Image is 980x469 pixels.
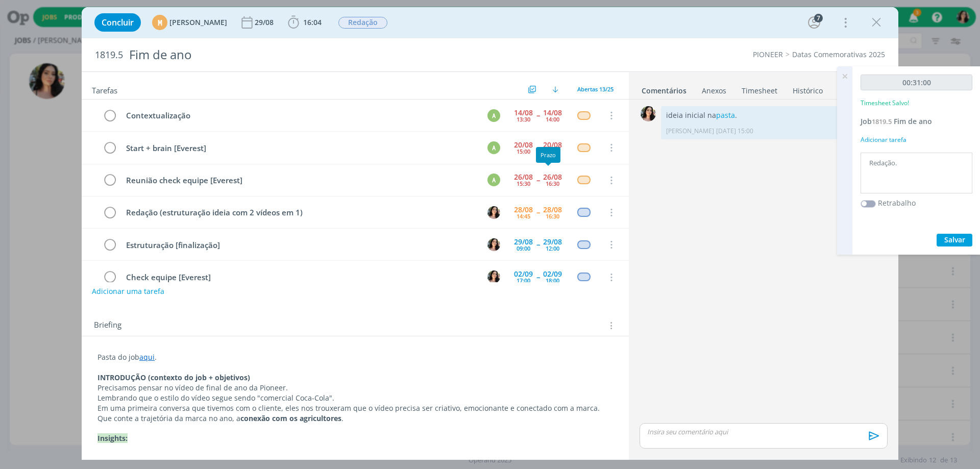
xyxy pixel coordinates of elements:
div: 18:00 [546,278,559,283]
button: T [486,205,501,220]
div: 29/08 [255,19,276,26]
p: Em uma primeira conversa que tivemos com o cliente, eles nos trouxeram que o vídeo precisa ser cr... [97,403,613,413]
span: Briefing [94,319,121,332]
p: Precisamos pensar no vídeo de final de ano da Pioneer. [97,383,613,393]
span: Abertas 13/25 [577,85,614,93]
div: 26/08 [514,174,533,181]
span: 1819.5 [95,50,123,61]
button: Adicionar uma tarefa [91,282,165,301]
p: Lembrando que o estilo do vídeo segue sendo "comercial Coca-Cola". [97,393,613,403]
div: 14/08 [514,109,533,116]
div: 02/09 [543,270,562,278]
span: 1819.5 [872,117,892,126]
div: 7 [814,14,823,22]
p: ideia inicial na . [666,110,881,120]
div: 14/08 [543,109,562,116]
div: 09:00 [517,245,530,251]
button: A [486,140,501,155]
a: Timesheet [741,81,778,96]
div: Reunião check equipe [Everest] [121,174,478,187]
div: Redação (estruturação ideia com 2 vídeos em 1) [121,206,478,219]
button: 16:04 [285,14,324,31]
button: T [486,237,501,252]
img: T [487,270,500,283]
button: T [486,269,501,285]
span: Salvar [944,235,965,244]
div: 02/09 [514,270,533,278]
p: Pasta do job . [97,352,613,362]
strong: Insights: [97,433,128,443]
a: pasta [716,110,735,120]
button: A [486,172,501,188]
button: Salvar [937,234,972,246]
button: 7 [806,14,822,31]
div: 29/08 [514,238,533,245]
div: 20/08 [543,141,562,149]
button: Concluir [94,13,141,32]
div: 28/08 [514,206,533,213]
div: Fim de ano [125,42,552,67]
button: A [486,108,501,123]
div: 16:30 [546,213,559,219]
span: -- [536,209,540,216]
img: arrow-down.svg [552,86,558,92]
div: A [487,109,500,122]
img: T [641,106,656,121]
img: T [487,238,500,251]
button: M[PERSON_NAME] [152,15,227,30]
div: Start + brain [Everest] [121,142,478,155]
div: Check equipe [Everest] [121,271,478,284]
span: -- [536,274,540,281]
a: Job1819.5Fim de ano [861,116,932,126]
a: PIONEER [753,50,783,59]
strong: INTRODUÇÃO (contexto do job + objetivos) [97,373,250,382]
div: Estruturação [finalização] [121,239,478,252]
span: -- [536,144,540,151]
span: Redação [338,17,387,29]
div: 12:00 [546,245,559,251]
div: Adicionar tarefa [861,135,972,144]
span: 16:04 [303,17,322,27]
a: aqui [139,352,155,362]
div: 16:30 [546,181,559,186]
p: [PERSON_NAME] [666,127,714,136]
div: dialog [82,7,898,460]
div: 26/08 [543,174,562,181]
div: 15:30 [517,181,530,186]
strong: conexão com os agricultores [240,413,341,423]
span: [PERSON_NAME] [169,19,227,26]
div: A [487,174,500,186]
span: -- [536,241,540,248]
div: A [487,141,500,154]
div: 17:00 [517,278,530,283]
span: Concluir [102,18,134,27]
button: Redação [338,16,388,29]
div: Contextualização [121,109,478,122]
div: Prazo [536,147,560,163]
img: T [487,206,500,219]
div: 14:00 [546,116,559,122]
a: Comentários [641,81,687,96]
a: Datas Comemorativas 2025 [792,50,885,59]
div: 28/08 [543,206,562,213]
div: 14:45 [517,213,530,219]
span: [DATE] 15:00 [716,127,753,136]
a: Histórico [792,81,823,96]
p: Que conte a trajetória da marca no ano, a . [97,413,613,424]
div: Anexos [702,86,726,96]
span: Tarefas [92,83,117,95]
div: 15:00 [517,149,530,154]
div: 13:30 [517,116,530,122]
div: 20/08 [514,141,533,149]
span: Fim de ano [894,116,932,126]
div: 29/08 [543,238,562,245]
div: M [152,15,167,30]
span: -- [536,177,540,184]
span: -- [536,112,540,119]
label: Retrabalho [878,198,916,208]
p: Timesheet Salvo! [861,98,909,108]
